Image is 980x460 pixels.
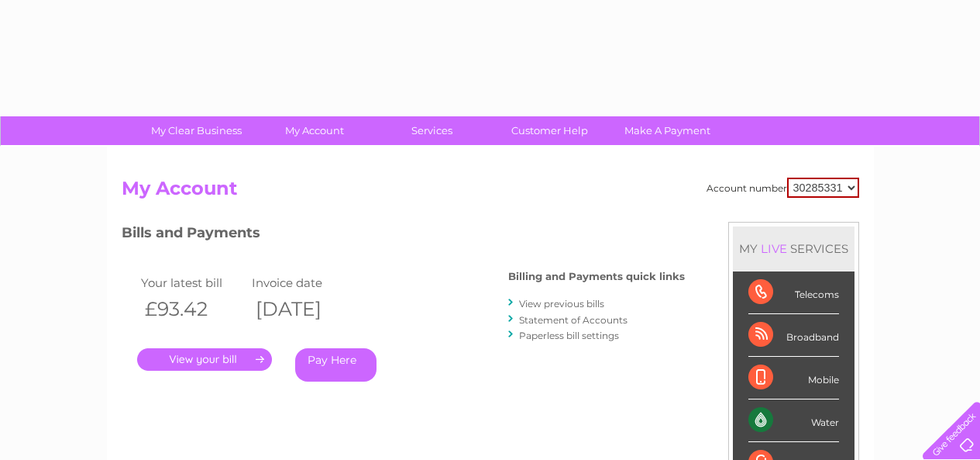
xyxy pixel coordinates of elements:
a: Pay Here [295,348,377,382]
div: Account number [707,178,859,198]
div: LIVE [758,241,790,256]
a: Statement of Accounts [519,314,628,326]
a: My Account [250,116,378,145]
th: [DATE] [248,293,359,325]
div: Broadband [748,314,839,357]
td: Your latest bill [137,272,249,293]
a: Make A Payment [603,116,731,145]
div: MY SERVICES [733,227,854,271]
h2: My Account [122,178,859,207]
a: My Clear Business [132,116,260,145]
div: Mobile [748,357,839,399]
a: Customer Help [486,116,614,145]
th: £93.42 [137,293,249,325]
div: Telecoms [748,272,839,314]
a: . [137,348,272,371]
td: Invoice date [248,272,359,293]
a: Paperless bill settings [519,330,619,341]
a: View previous bills [519,298,604,310]
h3: Bills and Payments [122,222,685,249]
a: Services [368,116,496,145]
h4: Billing and Payments quick links [508,271,685,282]
div: Water [748,399,839,442]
